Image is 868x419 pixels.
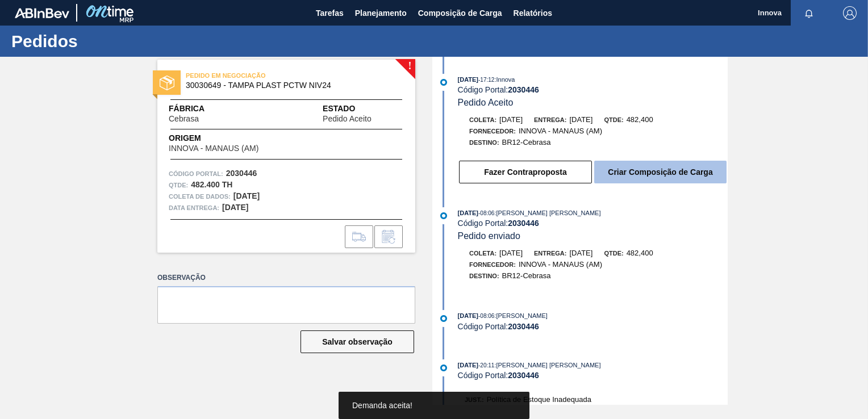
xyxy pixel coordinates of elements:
[458,231,520,241] span: Pedido enviado
[169,202,219,213] span: Data entrega:
[494,209,600,216] span: : [PERSON_NAME] [PERSON_NAME]
[604,116,623,123] span: Qtde:
[352,401,412,410] span: Demanda aceita!
[594,161,727,183] button: Criar Composição de Carga
[478,210,494,216] span: - 08:06
[323,103,404,115] span: Estado
[534,250,566,257] span: Entrega:
[157,270,415,286] label: Observação
[345,225,373,248] div: Ir para Composição de Carga
[233,191,260,200] strong: [DATE]
[186,81,392,90] span: 30030649 - TAMPA PLAST PCTW NIV24
[508,322,539,331] strong: 2030446
[440,79,447,86] img: atual
[469,273,499,279] span: Destino:
[514,6,552,20] span: Relatórios
[169,179,188,191] span: Qtde :
[458,76,478,83] span: [DATE]
[440,364,447,371] img: atual
[169,170,223,177] font: Código Portal:
[627,249,653,257] span: 482,400
[494,76,515,83] span: : Innova
[494,362,600,368] span: : [PERSON_NAME] [PERSON_NAME]
[508,371,539,380] strong: 2030446
[469,116,496,123] span: Coleta:
[459,161,592,183] button: Fazer Contraproposta
[487,395,591,404] span: Política de Estoque Inadequada
[186,70,345,81] span: PEDIDO EM NEGOCIAÇÃO
[458,98,514,107] span: Pedido Aceito
[458,371,728,380] div: Código Portal:
[169,115,199,123] span: Cebrasa
[469,128,516,135] span: Fornecedor:
[355,6,407,20] span: Planejamento
[791,5,827,21] button: Notificações
[169,103,235,115] span: Fábrica
[191,180,232,189] strong: 482.400 TH
[323,115,372,123] span: Pedido Aceito
[374,225,403,248] div: Informar alteração no pedido
[519,127,602,135] span: INNOVA - MANAUS (AM)
[604,250,623,257] span: Qtde:
[418,6,502,20] span: Composição de Carga
[169,132,291,144] span: Origem
[534,116,566,123] span: Entrega:
[458,85,728,94] div: Código Portal:
[569,249,592,257] span: [DATE]
[222,203,248,212] strong: [DATE]
[469,139,499,146] span: Destino:
[499,115,523,124] span: [DATE]
[478,313,494,319] span: - 08:06
[458,209,478,216] span: [DATE]
[478,77,494,83] span: - 17:12
[458,362,478,368] span: [DATE]
[569,115,592,124] span: [DATE]
[316,6,344,20] span: Tarefas
[160,76,174,90] img: estado
[627,115,653,124] span: 482,400
[499,249,523,257] span: [DATE]
[508,85,539,94] strong: 2030446
[458,312,478,319] span: [DATE]
[469,261,516,268] span: Fornecedor:
[458,322,728,331] div: Código Portal:
[15,8,69,18] img: TNhmsLtSVTkK8tSr43FrP2fwEKptu5GPRR3wAAAABJRU5ErkJggg==
[502,271,551,280] span: BR12-Cebrasa
[508,219,539,228] strong: 2030446
[458,219,728,228] div: Código Portal:
[440,315,447,322] img: atual
[843,6,857,20] img: Logout
[502,138,551,146] span: BR12-Cebrasa
[440,212,447,219] img: atual
[519,260,602,269] span: INNOVA - MANAUS (AM)
[494,312,548,319] span: : [PERSON_NAME]
[226,169,257,178] strong: 2030446
[11,35,213,48] h1: Pedidos
[478,362,494,368] span: - 20:11
[301,330,414,353] button: Salvar observação
[169,191,231,202] span: Coleta de dados:
[469,250,496,257] span: Coleta:
[169,144,258,153] span: INNOVA - MANAUS (AM)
